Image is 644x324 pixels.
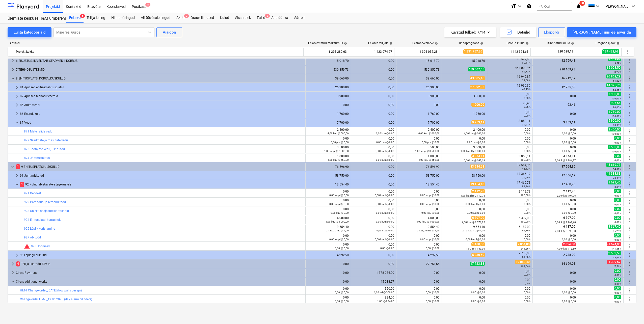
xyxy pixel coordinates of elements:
div: 13 554,40 [308,183,349,186]
div: 39 660,00 [398,77,440,80]
div: 1 800,00 [308,154,349,161]
span: keyboard_arrow_right [14,84,20,90]
span: 290 109,93 [559,68,576,71]
a: Aktid2 [173,13,187,23]
span: keyboard_arrow_right [14,111,20,117]
div: 58 750,00 [398,174,440,177]
div: 3 900,00 [444,94,485,98]
div: Projekt kokku [16,48,301,56]
a: Eelarve5 [66,13,84,23]
div: 3 853,11 [489,119,530,126]
div: Hinnapäringud [108,13,138,23]
span: 189 432,68 [602,49,619,54]
a: 872 Seadmete ja masinate vedu [24,139,68,142]
span: 3 853,11 [563,154,576,158]
span: 2 400,00 [608,127,621,131]
small: 52,55% [613,88,621,91]
span: 1 441,02 [608,57,621,61]
small: 29,56% [522,176,530,179]
button: Ekspordi [538,27,565,37]
span: keyboard_arrow_right [10,270,16,276]
span: 0,00 [614,136,621,140]
button: Lülita kategooriaid [8,27,51,37]
div: 0,00 [353,146,394,153]
div: 0,00 [489,110,530,117]
a: 921 Geodeet [24,192,41,195]
small: 100,00% [521,158,530,161]
small: 0,00 @ 0,00 [562,150,576,152]
i: format_size [511,3,517,9]
button: [PERSON_NAME] uus eelarverida [567,27,636,37]
small: 0,00 kuu @ 0,00 [376,132,394,135]
span: 3 853,11 [471,154,485,158]
a: Alltöövõtulepingud [138,13,173,23]
div: 3 853,11 [489,154,530,161]
i: keyboard_arrow_down [595,3,601,9]
span: 906,54 [610,101,621,105]
span: keyboard_arrow_down [14,120,20,126]
div: 0,00 [444,137,485,144]
div: 7 700,00 [308,121,349,124]
span: Rohkem tegevusi [627,146,633,152]
span: Rohkem tegevusi [627,226,633,232]
div: 6 SISUSTUS, INVENTAR, SEADMED II KORRUS [16,57,303,65]
span: Rohkem tegevusi [627,173,633,179]
div: 2 400,00 [444,128,485,135]
span: Rohkem tegevusi [627,128,633,134]
small: 0,00 @ 0,00 [562,132,576,135]
div: Sissetulek [232,13,254,23]
span: Rohkem tegevusi [625,49,631,55]
div: 93,46 [489,101,530,109]
div: 0,00 [489,93,530,100]
small: 9,59% [614,62,621,65]
small: 0,00% [614,141,621,144]
small: 0,00% [524,114,530,117]
div: Artikkel [8,41,304,45]
div: 1 760,00 [308,112,349,116]
div: 15 018,70 [398,59,440,63]
span: Rohkem tegevusi [627,190,633,196]
div: 0,00 [353,77,394,80]
small: 4,00 kuu @ 450,00 [418,158,440,161]
small: 6,00 kuu @ 642,19 [464,159,485,162]
span: Rohkem tegevusi [627,75,633,82]
div: Ekspordi [544,29,559,36]
div: 1 760,00 [398,112,440,116]
small: 100,00% [611,150,621,153]
span: Rohkem tegevusi [627,279,633,285]
small: 100,00% [611,115,621,118]
span: keyboard_arrow_right [10,261,16,267]
div: Ajajoon [163,29,176,36]
span: Rohkem tegevusi [627,261,633,267]
a: 923 Objekti soojakute korrashoid [24,209,69,213]
div: Kulud [217,13,232,23]
div: Failid [254,13,268,23]
span: help [570,42,574,45]
span: keyboard_arrow_right [14,93,20,99]
div: Lülita kategooriaid [14,29,45,36]
div: 15 018,70 [308,59,349,63]
i: keyboard_arrow_down [630,3,636,9]
div: Detailid [506,29,530,36]
div: 0,00 [353,68,394,71]
a: 928 Joonised [31,245,50,248]
div: Ostutellimused [187,13,217,23]
button: Ajajoon [156,27,182,37]
div: Sätted [291,13,308,23]
small: 3,00 tk @ 1 284,37 [555,159,576,162]
div: 7 700,00 [398,121,440,124]
div: Eelarvestatud maksumus [308,41,347,45]
div: 76 596,90 [308,165,349,169]
span: Rohkem tegevusi [627,111,633,117]
span: Rohkem tegevusi [627,164,633,170]
span: 27 392,05 [470,85,485,89]
div: 2 400,00 [398,128,440,135]
div: 1 800,00 [398,154,440,161]
span: keyboard_arrow_right [14,102,20,108]
small: 3,27% [614,71,621,73]
div: 15 018,70 [444,59,485,63]
div: Kuvatud tulbad : 7/14 [450,29,490,36]
div: 3 900,00 [308,94,349,98]
span: Rohkem tegevusi [627,67,633,73]
div: 530 859,73 [398,68,440,71]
